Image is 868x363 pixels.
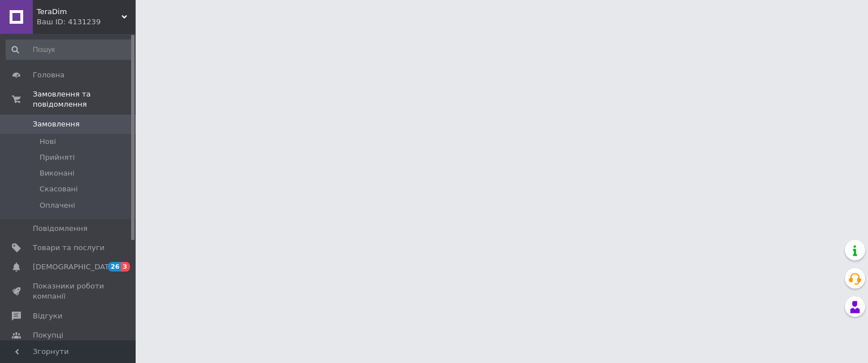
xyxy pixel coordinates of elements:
[33,281,105,301] span: Показники роботи компанії
[37,7,121,17] span: TeraDim
[33,311,62,321] span: Відгуки
[33,89,136,110] span: Замовлення та повідомлення
[33,330,63,340] span: Покупці
[40,168,75,178] span: Виконані
[37,17,136,27] div: Ваш ID: 4131239
[33,70,64,80] span: Головна
[40,152,75,163] span: Прийняті
[121,262,130,272] span: 3
[40,200,75,211] span: Оплачені
[6,40,133,60] input: Пошук
[40,137,56,147] span: Нові
[33,119,80,129] span: Замовлення
[33,262,116,272] span: [DEMOGRAPHIC_DATA]
[108,262,121,272] span: 26
[33,224,88,234] span: Повідомлення
[33,243,105,253] span: Товари та послуги
[40,184,78,194] span: Скасовані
